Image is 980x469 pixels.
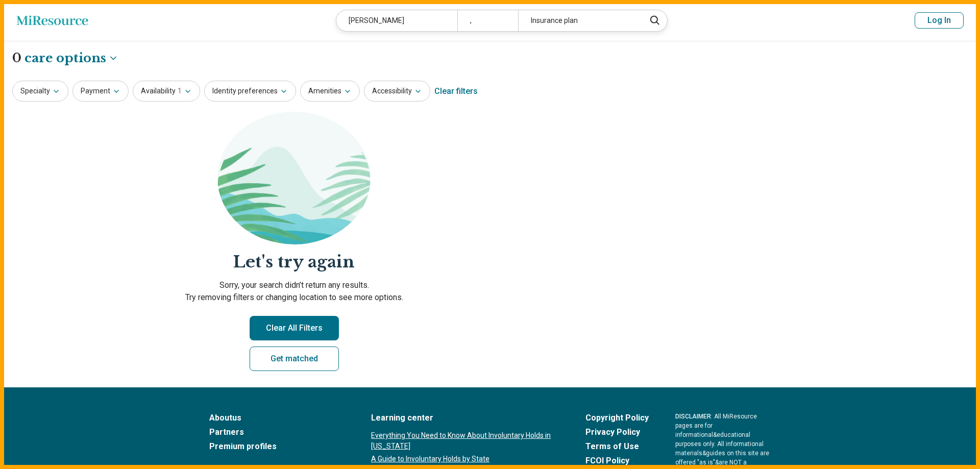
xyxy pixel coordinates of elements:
div: Insurance plan [518,10,639,31]
a: Premium profiles [209,440,345,453]
div: Clear filters [434,79,478,104]
a: Aboutus [209,412,345,424]
a: Everything You Need to Know About Involuntary Holds in [US_STATE] [371,430,559,452]
span: care options [24,50,106,67]
button: Payment [72,81,129,102]
p: Sorry, your search didn’t return any results. Try removing filters or changing location to see mo... [12,279,576,304]
a: A Guide to Involuntary Holds by State [371,454,559,464]
button: Care options [24,50,118,67]
button: Availability1 [133,81,200,102]
a: Partners [209,426,345,438]
a: Terms of Use [585,440,649,453]
button: Amenities [300,81,360,102]
button: Clear All Filters [250,316,339,340]
div: [PERSON_NAME] [336,10,457,31]
span: 1 [178,86,182,96]
span: DISCLAIMER [675,413,711,420]
a: Get matched [250,347,339,371]
a: FCOI Policy [585,455,649,467]
button: Specialty [12,81,68,102]
button: Identity preferences [204,81,296,102]
a: Learning center [371,412,559,424]
div: , [457,10,518,31]
button: Log In [915,12,964,29]
h2: Let's try again [12,251,576,274]
a: Copyright Policy [585,412,649,424]
a: Privacy Policy [585,426,649,438]
h1: 0 [12,50,118,67]
button: Accessibility [364,81,430,102]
